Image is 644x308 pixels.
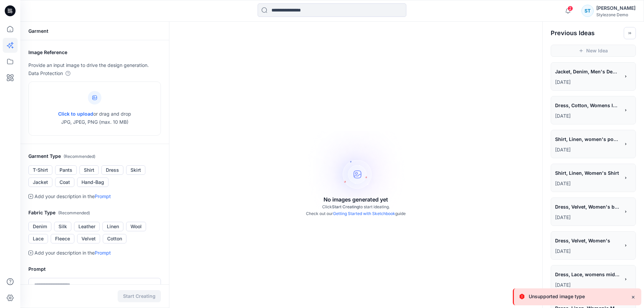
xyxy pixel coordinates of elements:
[28,48,161,56] h2: Image Reference
[102,222,123,231] button: Linen
[28,265,161,273] h2: Prompt
[28,61,161,69] p: Provide an input image to drive the design generation.
[624,27,636,39] button: Toggle idea bar
[55,165,77,175] button: Pants
[324,195,388,204] p: No images generated yet
[58,111,93,117] span: Click to upload
[581,5,594,17] div: ST
[95,250,111,256] a: Prompt
[34,192,111,200] p: Add your description in the
[28,209,161,217] h2: Fabric Type
[332,204,359,209] span: Start Creating
[555,100,619,110] span: Dress, Cotton, Womens long Flutter Dress
[58,110,131,126] p: or drag and drop JPG, JPEG, PNG (max. 10 MB)
[28,152,161,161] h2: Garment Type
[28,222,51,231] button: Denim
[74,222,100,231] button: Leather
[555,213,620,221] p: July 23, 2025
[596,12,636,17] div: Stylezone Demo
[596,4,636,12] div: [PERSON_NAME]
[555,146,620,154] p: July 24, 2025
[628,291,639,302] button: Close
[529,292,585,301] div: Unsupported image type
[555,180,620,188] p: July 24, 2025
[551,29,595,37] h2: Previous Ideas
[79,165,99,175] button: Shirt
[28,177,52,187] button: Jacket
[555,202,619,212] span: Dress, Velvet, Women's blue, white
[51,234,74,243] button: Fleece
[555,247,620,255] p: July 23, 2025
[555,281,620,289] p: July 17, 2025
[555,269,619,279] span: Dress, Lace, womens midi drees, blue, white, green
[28,165,52,175] button: T-Shirt
[126,222,146,231] button: Wool
[555,112,620,120] p: July 29, 2025
[55,177,74,187] button: Coat
[101,165,123,175] button: Dress
[58,210,90,215] span: ( Recommended )
[306,204,406,217] p: Click to start ideating. Check out our guide
[555,78,620,86] p: July 31, 2025
[510,286,644,308] div: Notifications-bottom-right
[95,193,111,199] a: Prompt
[34,249,111,257] p: Add your description in the
[555,168,619,178] span: Shirt, Linen, Women's Shirt
[555,67,619,76] span: Jacket, Denim, Men's Denim Jacket
[77,177,109,187] button: Hand-Bag
[54,222,71,231] button: Silk
[103,234,126,243] button: Cotton
[126,165,145,175] button: Skirt
[77,234,100,243] button: Velvet
[555,134,619,144] span: Shirt, Linen, women's poplin shirt, white
[64,154,95,159] span: ( Recommended )
[28,69,63,77] p: Data Protection
[568,6,573,11] span: 2
[333,211,395,216] a: Getting Started with Sketchbook
[28,234,48,243] button: Lace
[555,236,619,245] span: Dress, Velvet, Women's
